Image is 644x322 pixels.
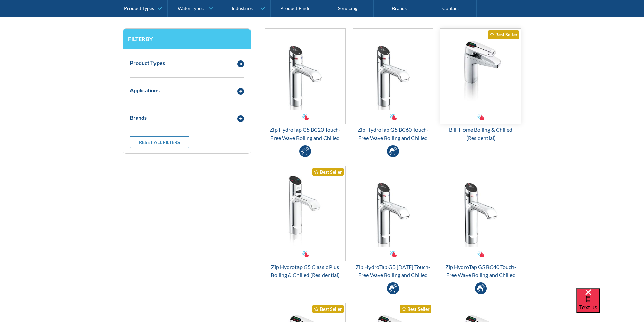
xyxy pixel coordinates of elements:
div: Best Seller [312,305,344,313]
div: Billi Home Boiling & Chilled (Residential) [440,126,521,142]
a: Zip HydroTap G5 BC40 Touch-Free Wave Boiling and ChilledZip HydroTap G5 BC40 Touch-Free Wave Boil... [440,166,521,279]
div: Best Seller [488,30,519,39]
div: Best Seller [312,168,344,176]
h3: Filter by [128,35,246,42]
div: Water Types [178,5,204,11]
img: Zip HydroTap G5 BC60 Touch-Free Wave Boiling and Chilled [353,29,433,110]
div: Zip HydroTap G5 [DATE] Touch-Free Wave Boiling and Chilled [353,263,434,279]
img: Zip HydroTap G5 BC100 Touch-Free Wave Boiling and Chilled [353,166,433,247]
a: Billi Home Boiling & Chilled (Residential)Best SellerBilli Home Boiling & Chilled (Residential) [440,28,521,142]
img: Zip HydroTap G5 BC40 Touch-Free Wave Boiling and Chilled [440,166,521,247]
div: Applications [130,86,160,94]
div: Brands [130,114,147,122]
div: Best Seller [400,305,431,313]
a: Zip Hydrotap G5 Classic Plus Boiling & Chilled (Residential)Best SellerZip Hydrotap G5 Classic Pl... [265,166,346,279]
div: Industries [232,5,253,11]
a: Zip HydroTap G5 BC100 Touch-Free Wave Boiling and ChilledZip HydroTap G5 [DATE] Touch-Free Wave B... [353,166,434,279]
div: Product Types [130,59,165,67]
div: Zip HydroTap G5 BC60 Touch-Free Wave Boiling and Chilled [353,126,434,142]
iframe: podium webchat widget bubble [576,288,644,322]
div: Zip HydroTap G5 BC20 Touch-Free Wave Boiling and Chilled [265,126,346,142]
img: Billi Home Boiling & Chilled (Residential) [440,29,521,110]
a: Reset all filters [130,136,189,148]
img: Zip HydroTap G5 BC20 Touch-Free Wave Boiling and Chilled [265,29,345,110]
a: Zip HydroTap G5 BC20 Touch-Free Wave Boiling and ChilledZip HydroTap G5 BC20 Touch-Free Wave Boil... [265,28,346,142]
div: Zip Hydrotap G5 Classic Plus Boiling & Chilled (Residential) [265,263,346,279]
div: Zip HydroTap G5 BC40 Touch-Free Wave Boiling and Chilled [440,263,521,279]
img: Zip Hydrotap G5 Classic Plus Boiling & Chilled (Residential) [265,166,345,247]
div: Product Types [124,5,154,11]
a: Zip HydroTap G5 BC60 Touch-Free Wave Boiling and ChilledZip HydroTap G5 BC60 Touch-Free Wave Boil... [353,28,434,142]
